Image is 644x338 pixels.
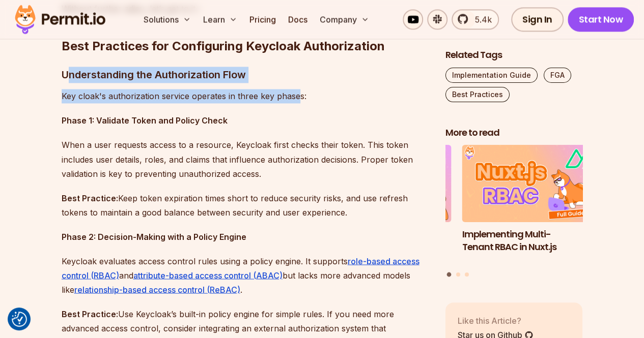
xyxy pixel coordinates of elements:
h2: More to read [445,127,583,139]
a: Best Practices [445,87,510,102]
a: Pricing [245,9,280,29]
li: 1 of 3 [462,145,600,266]
a: Implementation Guide [445,68,538,83]
img: Permit logo [10,2,110,37]
a: Implementing Multi-Tenant RBAC in Nuxt.jsImplementing Multi-Tenant RBAC in Nuxt.js [462,145,600,266]
strong: Best Practice: [62,193,118,203]
a: FGA [544,68,571,83]
div: Posts [445,145,583,279]
p: Keep token expiration times short to reduce security risks, and use refresh tokens to maintain a ... [62,191,429,219]
img: Implementing Multi-Tenant RBAC in Nuxt.js [462,145,600,223]
a: attribute-based access control (ABAC) [133,270,283,280]
h2: Related Tags [445,49,583,62]
button: Go to slide 1 [447,272,452,277]
a: role-based access control (RBAC) [62,256,419,280]
button: Company [316,9,373,29]
img: How to Use JWTs for Authorization: Best Practices and Common Mistakes [314,145,452,223]
button: Consent Preferences [12,312,27,327]
p: When a user requests access to a resource, Keycloak first checks their token. This token includes... [62,138,429,180]
h3: How to Use JWTs for Authorization: Best Practices and Common Mistakes [314,228,452,266]
a: 5.4k [452,9,499,29]
a: Docs [284,9,312,29]
a: relationship-based access control (ReBAC) [74,284,240,294]
strong: Phase 1: Validate Token and Policy Check [62,115,228,126]
strong: Best Practice: [62,309,118,319]
a: Sign In [511,7,564,32]
button: Solutions [139,9,195,29]
h3: Understanding the Authorization Flow [62,67,429,83]
p: Keycloak evaluates access control rules using a policy engine. It supports and but lacks more adv... [62,254,429,296]
strong: Phase 2: Decision-Making with a Policy Engine [62,231,246,241]
a: Start Now [568,7,634,32]
button: Go to slide 2 [456,272,460,276]
p: Key cloak's authorization service operates in three key phases: [62,89,429,103]
li: 3 of 3 [314,145,452,266]
span: 5.4k [469,13,492,25]
img: Revisit consent button [12,312,27,327]
p: Like this Article? [458,315,534,327]
button: Learn [199,9,241,29]
h3: Implementing Multi-Tenant RBAC in Nuxt.js [462,228,600,254]
button: Go to slide 3 [465,272,469,276]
